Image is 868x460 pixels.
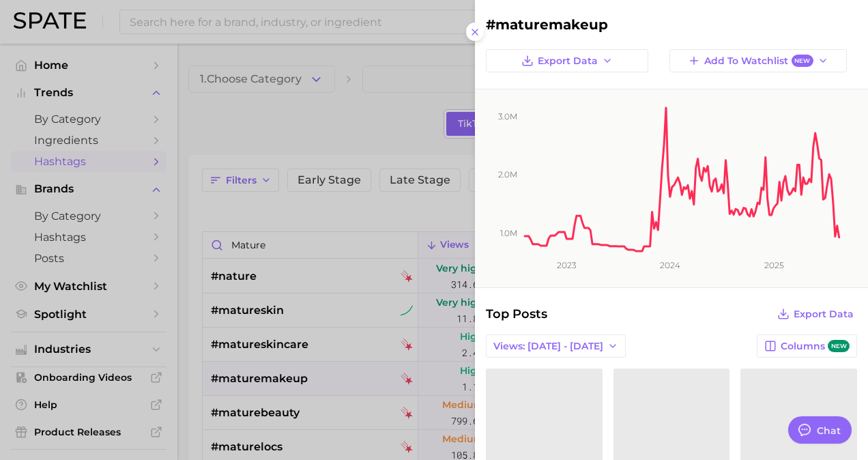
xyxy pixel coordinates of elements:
tspan: 2023 [557,260,577,270]
tspan: 2025 [764,260,784,270]
span: Export Data [538,55,598,67]
span: Top Posts [486,304,547,324]
span: new [828,340,850,353]
button: Export Data [486,49,648,72]
tspan: 2024 [660,260,680,270]
button: Export Data [774,304,857,324]
h2: #maturemakeup [486,16,857,33]
tspan: 2.0m [498,169,517,179]
span: Views: [DATE] - [DATE] [493,341,603,352]
button: Columnsnew [757,334,857,358]
span: Columns [781,340,850,353]
button: Add to WatchlistNew [669,49,847,72]
span: Add to Watchlist [704,55,813,68]
span: Export Data [794,308,854,320]
tspan: 1.0m [500,228,517,238]
span: New [792,55,813,68]
button: Views: [DATE] - [DATE] [486,334,626,358]
tspan: 3.0m [498,111,517,121]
